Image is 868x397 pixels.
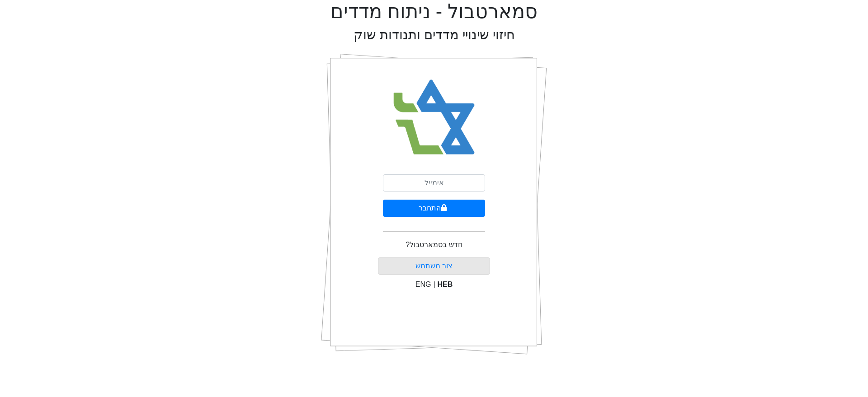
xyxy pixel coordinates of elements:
input: אימייל [383,174,485,191]
span: HEB [438,280,453,288]
img: Smart Bull [385,68,483,167]
h2: חיזוי שינויי מדדים ותנודות שוק [354,27,515,43]
span: | [433,280,435,288]
p: חדש בסמארטבול? [406,239,462,250]
a: צור משתמש [415,262,453,270]
button: צור משתמש [378,257,491,275]
button: התחבר [383,200,485,217]
span: ENG [415,280,431,288]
